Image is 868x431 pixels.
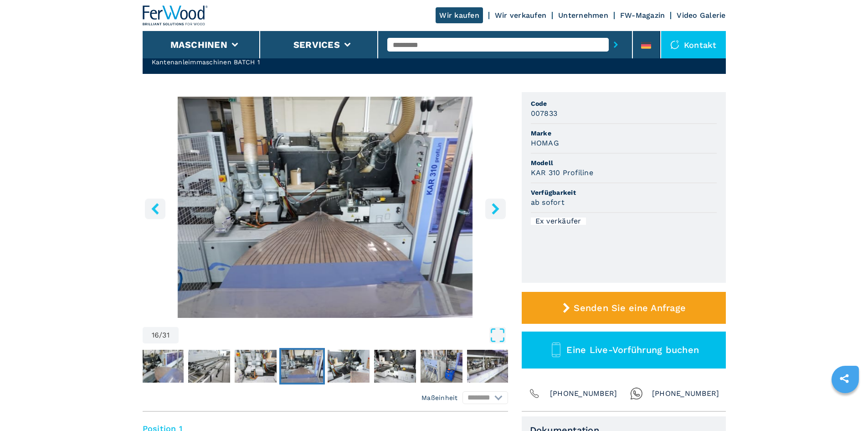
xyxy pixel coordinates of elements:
a: Wir verkaufen [495,11,546,20]
button: Services [293,39,340,50]
img: b6fe3826d3b3d1a84cd5339b24c69038 [467,350,509,383]
span: Senden Sie eine Anfrage [574,302,686,313]
a: FW-Magazin [620,11,665,20]
button: Go to Slide 15 [233,348,278,384]
em: Maßeinheit [421,393,458,402]
span: / [159,332,162,339]
h2: Kantenanleimmaschinen BATCH 1 [152,57,309,67]
button: Go to Slide 17 [326,348,371,384]
a: Unternehmen [558,11,608,20]
span: Modell [531,158,717,167]
img: 46de7efc3fa7248bad5b54410f553ed1 [421,350,462,383]
img: c3306f2fff256e249ae606c021fafd00 [374,350,416,383]
a: sharethis [833,367,856,390]
div: Ex verkäufer [531,218,586,225]
img: 79dc4fb68ab7feeac5fce37aa317fbdc [328,350,370,383]
button: Senden Sie eine Anfrage [522,292,726,324]
button: left-button [145,198,165,219]
button: Go to Slide 19 [419,348,464,384]
button: Go to Slide 20 [465,348,511,384]
span: Code [531,99,717,108]
div: Kontakt [661,31,726,58]
button: submit-button [609,34,623,55]
button: right-button [485,198,506,219]
img: Kantenanleimmaschinen BATCH 1 HOMAG KAR 310 Profiline [143,97,508,318]
h3: KAR 310 Profiline [531,167,593,178]
button: Go to Slide 18 [372,348,418,384]
h3: 007833 [531,108,558,119]
span: Eine Live-Vorführung buchen [566,344,699,355]
img: 83df3d5d4ad2ca91d38d5fc5efceee54 [235,350,277,383]
span: [PHONE_NUMBER] [550,387,617,400]
button: Go to Slide 14 [186,348,232,384]
span: [PHONE_NUMBER] [652,387,719,400]
span: Verfügbarkeit [531,188,717,197]
img: e8282dbf06bb13a449e684cae9d5b4bd [281,350,323,383]
span: Marke [531,129,717,138]
img: Whatsapp [630,387,643,400]
iframe: Chat [829,390,861,424]
button: Go to Slide 13 [140,348,185,384]
button: Maschinen [170,39,227,50]
img: Kontakt [670,40,679,49]
span: 31 [162,332,169,339]
div: Go to Slide 16 [143,97,508,318]
button: Eine Live-Vorführung buchen [522,332,726,369]
h3: HOMAG [531,138,559,148]
img: 5f4b88ba118da7b32cdd5d7444c49550 [188,350,230,383]
a: Video Galerie [677,11,725,20]
span: 16 [152,332,159,339]
button: Open Fullscreen [181,327,506,343]
a: Wir kaufen [436,7,483,23]
h3: ab sofort [531,197,565,208]
img: d43929fde15d19e9b79f6f67fed2f781 [142,350,184,383]
img: Phone [528,387,541,400]
img: Ferwood [143,5,208,26]
button: Go to Slide 16 [279,348,325,384]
